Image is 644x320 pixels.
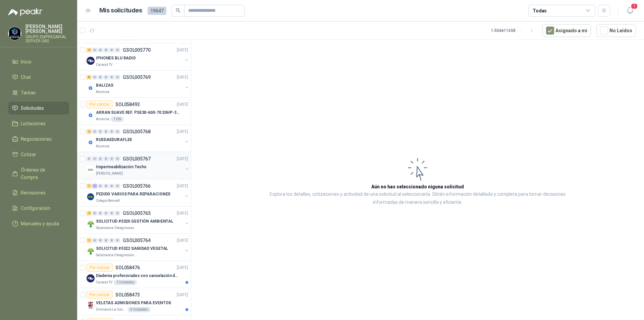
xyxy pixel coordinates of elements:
[98,48,103,52] div: 0
[8,148,69,161] a: Cotizar
[96,109,179,116] p: ARRAN SUAVE REF. PSE30-600-70 20HP-30A
[87,291,113,299] div: Por cotizar
[115,75,120,80] div: 0
[123,75,151,80] p: GSOL005769
[109,48,114,52] div: 0
[87,48,92,52] div: 2
[624,5,636,17] button: 1
[87,211,92,216] div: 4
[96,82,113,89] p: BALIZAS
[127,307,151,312] div: 4 Unidades
[491,25,537,36] div: 1 - 50 de 11658
[109,184,114,188] div: 0
[177,292,188,298] p: [DATE]
[123,48,151,52] p: GSOL005770
[104,238,109,243] div: 0
[123,184,151,188] p: GSOL005766
[177,101,188,108] p: [DATE]
[96,273,179,279] p: Diadema profesionales con cancelación de ruido en micrófono
[96,253,138,258] p: Salamanca Oleaginosas SAS
[115,292,140,297] p: SOL058473
[92,238,97,243] div: 0
[92,156,97,161] div: 0
[111,117,124,122] div: 1 UN
[87,247,95,255] img: Company Logo
[96,300,171,306] p: VELETAS ADMISIONES PARA EVENTOS
[98,184,103,188] div: 0
[8,71,69,84] a: Chat
[8,55,69,68] a: Inicio
[8,27,21,40] img: Company Logo
[21,58,32,65] span: Inicio
[8,133,69,145] a: Negociaciones
[87,166,95,174] img: Company Logo
[87,129,92,134] div: 2
[258,190,577,207] p: Explora los detalles, cotizaciones y actividad de una solicitud al seleccionarla. Obtén informaci...
[87,84,95,92] img: Company Logo
[176,8,180,13] span: search
[8,217,69,230] a: Manuales y ayuda
[98,156,103,161] div: 0
[533,7,547,14] div: Todas
[371,183,464,190] h3: Aún no has seleccionado niguna solicitud
[87,182,190,203] a: 1 7 0 0 0 0 GSOL005766[DATE] Company LogoPEDIDO VARIOS PARA REPARACIONESColegio Bennett
[115,129,120,134] div: 0
[631,3,638,9] span: 1
[115,48,120,52] div: 0
[25,24,69,34] p: [PERSON_NAME] [PERSON_NAME]
[8,164,69,184] a: Órdenes de Compra
[96,62,112,67] p: Caracol TV
[21,220,59,227] span: Manuales y ayuda
[96,144,109,149] p: Alumina
[109,156,114,161] div: 0
[96,171,123,176] p: [PERSON_NAME]
[8,86,69,99] a: Tareas
[98,238,103,243] div: 0
[104,75,109,80] div: 0
[104,48,109,52] div: 0
[92,75,97,80] div: 0
[21,189,46,196] span: Remisiones
[25,35,69,43] p: GRUPO EMPRESARIAL SERVER SAS
[177,210,188,217] p: [DATE]
[99,6,142,15] h1: Mis solicitudes
[115,184,120,188] div: 0
[115,211,120,216] div: 0
[87,209,190,231] a: 4 0 0 0 0 0 GSOL005765[DATE] Company LogoSOLICITUD #5320 GESTIÓN AMBIENTALSalamanca Oleaginosas SAS
[8,117,69,130] a: Licitaciones
[87,274,95,282] img: Company Logo
[114,280,137,285] div: 1 Unidades
[98,129,103,134] div: 0
[77,288,191,315] a: Por cotizarSOL058473[DATE] Company LogoVELETAS ADMISIONES PARA EVENTOSGimnasio La Colina4 Unidades
[87,302,95,310] img: Company Logo
[87,46,190,67] a: 2 0 0 0 0 0 GSOL005770[DATE] Company LogoIPHONES BLU RADIOCaracol TV
[596,24,636,37] button: No Leídos
[8,8,42,16] img: Logo peakr
[115,265,140,270] p: SOL058476
[115,238,120,243] div: 0
[87,128,190,149] a: 2 0 0 0 0 0 GSOL005768[DATE] Company LogoRUEDASDURAFLEXAlumina
[87,100,113,108] div: Por cotizar
[123,156,151,161] p: GSOL005767
[87,238,92,243] div: 1
[87,220,95,228] img: Company Logo
[177,47,188,53] p: [DATE]
[21,166,63,181] span: Órdenes de Compra
[87,111,95,119] img: Company Logo
[87,156,92,161] div: 0
[148,7,166,15] span: 19647
[109,75,114,80] div: 0
[8,202,69,215] a: Configuración
[21,104,44,112] span: Solicitudes
[87,184,92,188] div: 1
[96,280,112,285] p: Caracol TV
[87,236,190,258] a: 1 0 0 0 0 0 GSOL005764[DATE] Company LogoSOLICITUD #5322 SANIDAD VEGETALSalamanca Oleaginosas SAS
[87,155,190,176] a: 0 0 0 0 0 0 GSOL005767[DATE] Company LogoImpermeabilización Techo[PERSON_NAME]
[98,75,103,80] div: 0
[21,89,36,96] span: Tareas
[98,211,103,216] div: 0
[96,225,138,231] p: Salamanca Oleaginosas SAS
[104,129,109,134] div: 0
[177,183,188,189] p: [DATE]
[123,238,151,243] p: GSOL005764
